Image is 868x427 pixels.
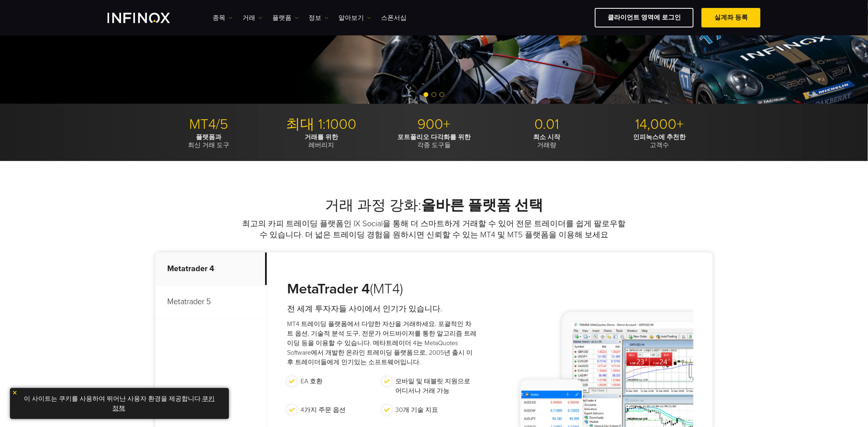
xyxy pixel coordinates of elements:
[309,13,328,23] a: 정보
[493,116,600,133] p: 0.01
[381,116,487,133] p: 900+
[242,13,262,23] a: 거래
[155,116,262,133] p: MT4/5
[14,392,225,415] p: 이 사이트는 쿠키를 사용하여 뛰어난 사용자 환경을 제공합니다. .
[272,13,299,23] a: 플랫폼
[213,13,233,23] a: 종목
[301,377,323,386] p: EA 호환
[108,13,189,23] a: INFINOX Logo
[381,133,487,149] p: 각종 도구들
[287,280,370,297] strong: MetaTrader 4
[440,92,444,97] span: Go to slide 3
[287,303,477,314] h4: 전 세계 투자자들 사이에서 인기가 있습니다.
[268,133,375,149] p: 레버리지
[155,133,262,149] p: 최신 거래 도구
[702,8,760,27] a: 실계좌 등록
[287,319,477,367] p: MT4 트레이딩 플랫폼에서 다양한 자산을 거래하세요. 포괄적인 차트 옵션, 기술적 분석 도구, 전문가 어드바이저를 통한 알고리즘 트레이딩 등을 이용할 수 있습니다. 메타트레이...
[493,133,600,149] p: 거래량
[606,133,713,149] p: 고객수
[633,133,686,141] strong: 인피녹스에 추천한
[397,133,471,141] strong: 포트폴리오 다각화를 위한
[432,92,436,97] span: Go to slide 2
[301,405,346,415] p: 4가지 주문 옵션
[396,405,438,415] p: 30개 기술 지표
[196,133,221,141] strong: 플랫폼과
[155,285,267,318] p: Metatrader 5
[338,13,371,23] a: 알아보기
[155,197,713,214] h2: 거래 과정 강화:
[595,8,694,27] a: 클라이언트 영역에 로그인
[396,377,473,396] p: 모바일 및 태블릿 지원으로 어디서나 거래 가능
[287,280,477,298] h3: (MT4)
[268,116,375,133] p: 최대 1:1000
[12,390,18,396] img: yellow close icon
[424,92,428,97] span: Go to slide 1
[421,197,543,214] strong: 올바른 플랫폼 선택
[381,13,407,23] a: 스폰서십
[155,252,267,285] p: Metatrader 4
[533,133,560,141] strong: 최소 시작
[241,218,627,241] p: 최고의 카피 트레이딩 플랫폼인 IX Social을 통해 더 스마트하게 거래할 수 있어 전문 트레이더를 쉽게 팔로우할 수 있습니다. 더 넓은 트레이딩 경험을 원하시면 신뢰할 수...
[606,116,713,133] p: 14,000+
[305,133,338,141] strong: 거래를 위한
